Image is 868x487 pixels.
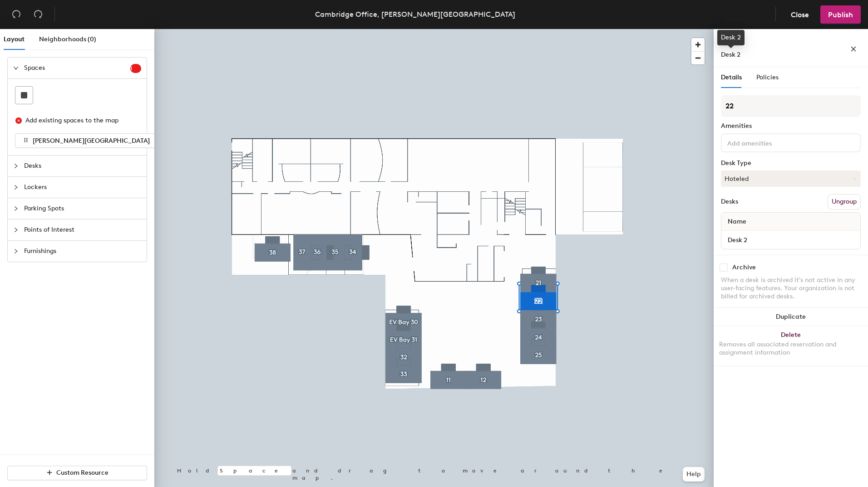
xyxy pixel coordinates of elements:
[24,198,141,219] span: Parking Spots
[13,227,19,233] span: collapsed
[828,10,853,19] span: Publish
[13,163,19,169] span: collapsed
[33,137,150,145] span: [PERSON_NAME][GEOGRAPHIC_DATA]
[683,467,705,482] button: Help
[130,65,141,72] span: 1
[56,469,108,477] span: Custom Resource
[714,326,868,366] button: DeleteRemoves all associated reservation and assignment information
[25,116,133,126] div: Add existing spaces to the map
[721,170,861,187] button: Hoteled
[828,194,861,209] button: Ungroup
[13,206,19,211] span: collapsed
[783,5,817,24] button: Close
[721,122,861,130] div: Amenities
[13,185,19,190] span: collapsed
[130,64,141,73] sup: 1
[315,9,515,20] div: Cambridge Office, [PERSON_NAME][GEOGRAPHIC_DATA]
[721,73,742,81] span: Details
[725,137,807,148] input: Add amenities
[850,46,857,52] span: close
[820,5,861,24] button: Publish
[24,219,141,240] span: Points of Interest
[24,241,141,262] span: Furnishings
[39,35,96,43] span: Neighborhoods (0)
[29,5,47,24] button: Redo (⌘ + ⇧ + Z)
[24,156,141,176] span: Desks
[15,133,158,148] button: [PERSON_NAME][GEOGRAPHIC_DATA]
[721,276,861,301] div: When a desk is archived it's not active in any user-facing features. Your organization is not bil...
[791,10,809,19] span: Close
[7,5,25,24] button: Undo (⌘ + Z)
[723,234,858,246] input: Unnamed desk
[7,466,147,480] button: Custom Resource
[721,36,821,48] h4: Desks
[12,10,21,19] span: undo
[719,341,863,357] div: Removes all associated reservation and assignment information
[723,214,751,230] span: Name
[24,58,130,78] span: Spaces
[721,160,861,167] div: Desk Type
[4,35,25,43] span: Layout
[732,264,756,271] div: Archive
[15,117,22,124] span: close-circle
[714,308,868,326] button: Duplicate
[721,51,740,58] span: Desk 2
[721,198,738,205] div: Desks
[717,30,745,45] div: Desk 2
[24,177,141,198] span: Lockers
[756,73,779,81] span: Policies
[13,248,19,254] span: collapsed
[13,65,19,71] span: expanded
